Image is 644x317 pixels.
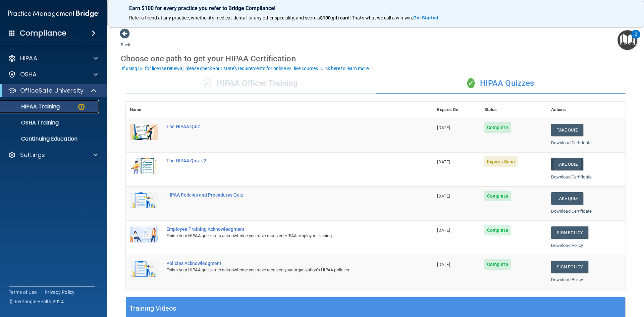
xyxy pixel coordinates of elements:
span: [DATE] [437,262,450,267]
span: Complete [484,225,511,235]
div: HIPAA Officer Training [126,73,376,94]
div: 2 [635,34,637,43]
a: Sign Policy [551,261,588,273]
span: [DATE] [437,159,450,164]
h4: Compliance [20,29,66,38]
span: [DATE] [437,125,450,130]
p: Earn $100 for every practice you refer to Bridge Compliance! [129,5,622,11]
div: Finish your HIPAA quizzes to acknowledge you have received HIPAA employee training. [166,232,399,240]
div: If using CE for license renewal, please check your state's requirements for online vs. live cours... [122,66,370,71]
div: The HIPAA Quiz [166,124,399,129]
a: Back [121,34,130,47]
th: Expires On [433,102,480,118]
p: OSHA Training [4,119,59,126]
div: Finish your HIPAA quizzes to acknowledge you have received your organization’s HIPAA policies. [166,266,399,274]
div: HIPAA Policies and Procedures Quiz [166,192,399,198]
a: OSHA [8,70,98,78]
div: Employee Training Acknowledgment [166,226,399,232]
span: Ⓒ Rectangle Health 2024 [9,298,64,305]
button: Take Quiz [551,124,583,136]
img: warning-circle.0cc9ac19.png [77,103,86,111]
span: Complete [484,191,511,201]
a: Download Policy [551,243,583,248]
button: Take Quiz [551,192,583,205]
p: HIPAA Training [4,103,60,110]
img: PMB logo [8,7,99,20]
button: Open Resource Center, 2 new notifications [618,30,637,50]
button: Take Quiz [551,158,583,170]
p: Continuing Education [4,136,96,142]
a: Get Started [413,15,439,20]
span: Refer a friend at any practice, whether it's medical, dental, or any other speciality, and score a [129,15,320,20]
div: Choose one path to get your HIPAA Certification [121,49,631,68]
span: ✓ [204,78,211,88]
h5: Training Videos [129,303,176,314]
div: HIPAA Quizzes [376,73,626,94]
strong: $100 gift card [320,15,350,20]
a: Terms of Use [9,289,37,296]
a: Download Policy [551,277,583,282]
a: Download Certificate [551,174,592,179]
a: Download Certificate [551,209,592,214]
th: Actions [547,102,626,118]
span: Expires Soon [484,156,518,167]
span: [DATE] [437,194,450,199]
a: HIPAA [8,54,98,62]
a: OfficeSafe University [8,87,97,95]
a: Settings [8,151,98,159]
div: Policies Acknowledgment [166,261,399,266]
a: Download Certificate [551,140,592,145]
strong: Get Started [413,15,438,20]
th: Status [480,102,547,118]
span: [DATE] [437,228,450,233]
p: OfficeSafe University [20,87,84,95]
th: Name [126,102,162,118]
a: Privacy Policy [45,289,75,296]
p: HIPAA [20,54,37,62]
div: The HIPAA Quiz #2 [166,158,399,163]
a: Sign Policy [551,226,588,239]
span: Complete [484,259,511,270]
p: Settings [20,151,45,159]
span: ✓ [467,78,475,88]
button: If using CE for license renewal, please check your state's requirements for online vs. live cours... [121,65,371,72]
p: OSHA [20,70,37,78]
span: ! That's what we call a win-win. [350,15,413,20]
span: Complete [484,122,511,133]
